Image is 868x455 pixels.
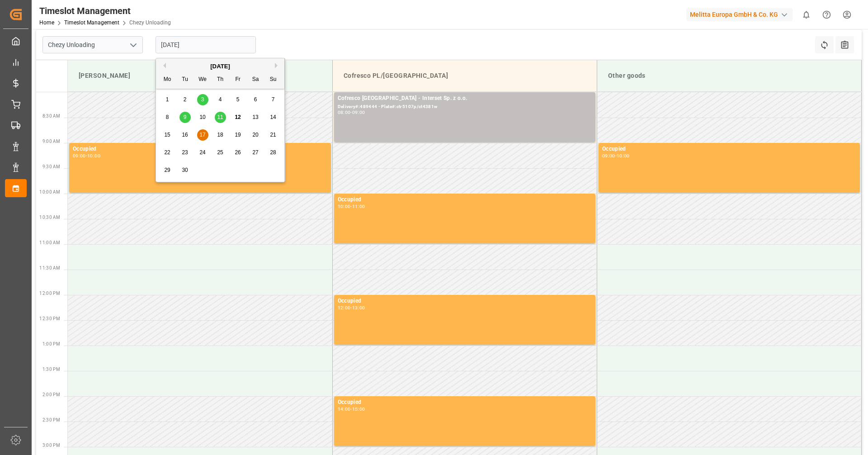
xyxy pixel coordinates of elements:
span: 20 [252,132,258,138]
div: - [350,407,352,411]
span: 12 [235,114,241,120]
div: Sa [250,74,261,85]
span: 30 [182,167,188,173]
div: Choose Saturday, September 20th, 2025 [250,129,261,141]
span: 6 [254,96,257,103]
div: Choose Wednesday, September 24th, 2025 [197,147,208,158]
div: 09:00 [602,154,615,158]
span: 16 [182,132,188,138]
div: Choose Monday, September 22nd, 2025 [162,147,173,158]
span: 10:00 AM [39,190,60,194]
span: 14 [270,114,276,120]
div: 11:00 [352,204,365,209]
div: Choose Tuesday, September 2nd, 2025 [179,94,191,105]
span: 18 [217,132,223,138]
div: Choose Thursday, September 4th, 2025 [215,94,226,105]
span: 25 [217,149,223,156]
div: - [350,110,352,114]
span: 2 [184,96,187,103]
div: - [86,154,87,158]
div: Choose Thursday, September 25th, 2025 [215,147,226,158]
span: 8 [166,114,169,120]
input: DD-MM-YYYY [156,36,256,53]
div: Mo [162,74,173,85]
div: Choose Tuesday, September 16th, 2025 [179,129,191,141]
div: Cofresco PL/[GEOGRAPHIC_DATA] [340,67,590,84]
div: Choose Friday, September 26th, 2025 [232,147,244,158]
span: 22 [164,149,170,156]
span: 27 [252,149,258,156]
div: Choose Monday, September 15th, 2025 [162,129,173,141]
div: 15:00 [352,407,365,411]
button: show 0 new notifications [796,5,816,25]
div: Choose Tuesday, September 23rd, 2025 [179,147,191,158]
div: - [615,154,617,158]
div: Occupied [73,145,327,154]
div: 13:00 [352,306,365,310]
span: 3 [201,96,204,103]
button: Help Center [816,5,837,25]
div: Choose Sunday, September 7th, 2025 [268,94,279,105]
span: 24 [199,149,205,156]
div: Choose Friday, September 19th, 2025 [232,129,244,141]
div: Choose Monday, September 1st, 2025 [162,94,173,105]
span: 11:00 AM [39,240,60,245]
div: 08:00 [338,110,351,114]
div: Choose Monday, September 29th, 2025 [162,165,173,176]
div: month 2025-09 [159,91,282,179]
div: Occupied [338,195,592,204]
div: 10:00 [87,154,100,158]
div: - [350,204,352,209]
div: Su [268,74,279,85]
span: 19 [235,132,241,138]
button: open menu [126,38,140,52]
div: Occupied [602,145,856,154]
span: 12:00 PM [39,291,60,296]
input: Type to search/select [42,36,143,53]
div: 14:00 [338,407,351,411]
div: Tu [179,74,191,85]
span: 5 [236,96,240,103]
span: 23 [182,149,188,156]
div: Choose Sunday, September 21st, 2025 [268,129,279,141]
span: 10 [199,114,205,120]
div: Choose Saturday, September 6th, 2025 [250,94,261,105]
span: 9 [184,114,187,120]
span: 17 [199,132,205,138]
div: [DATE] [156,62,284,71]
span: 11 [217,114,223,120]
span: 26 [235,149,241,156]
span: 8:30 AM [42,114,60,118]
div: Other goods [604,67,854,84]
div: Choose Wednesday, September 10th, 2025 [197,112,208,123]
div: Choose Thursday, September 11th, 2025 [215,112,226,123]
div: Choose Wednesday, September 17th, 2025 [197,129,208,141]
div: Choose Monday, September 8th, 2025 [162,112,173,123]
div: Delivery#:489444 - Plate#:ctr5107p/ct4381w [338,103,592,111]
div: - [350,306,352,310]
div: Choose Thursday, September 18th, 2025 [215,129,226,141]
div: Timeslot Management [39,4,171,18]
span: 1:30 PM [42,367,60,372]
button: Previous Month [160,63,166,68]
span: 1:00 PM [42,341,60,346]
span: 3:00 PM [42,443,60,448]
div: Choose Sunday, September 28th, 2025 [268,147,279,158]
span: 2:00 PM [42,392,60,397]
span: 21 [270,132,276,138]
a: Timeslot Management [64,19,119,26]
span: 15 [164,132,170,138]
button: Next Month [275,63,280,68]
div: 12:00 [338,306,351,310]
span: 12:30 PM [39,316,60,321]
div: Fr [232,74,244,85]
div: Choose Saturday, September 27th, 2025 [250,147,261,158]
span: 9:30 AM [42,164,60,169]
div: Choose Tuesday, September 9th, 2025 [179,112,191,123]
span: 4 [219,96,222,103]
div: [PERSON_NAME] [75,67,325,84]
span: 7 [272,96,275,103]
span: 29 [164,167,170,173]
div: 09:00 [352,110,365,114]
span: 9:00 AM [42,139,60,144]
